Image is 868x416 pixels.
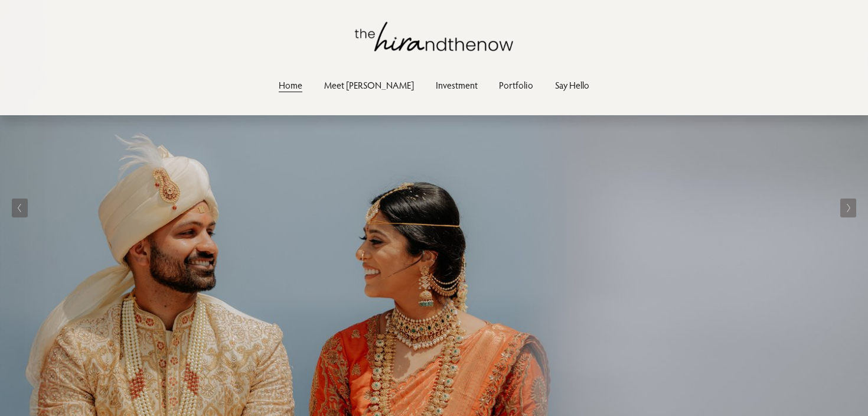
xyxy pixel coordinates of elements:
a: Portfolio [499,77,533,93]
a: Home [279,77,302,93]
button: Previous Slide [12,199,28,217]
img: thehirandthenow [355,22,513,51]
button: Next Slide [840,199,856,217]
a: Say Hello [555,77,589,93]
a: Investment [436,77,478,93]
a: Meet [PERSON_NAME] [324,77,414,93]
